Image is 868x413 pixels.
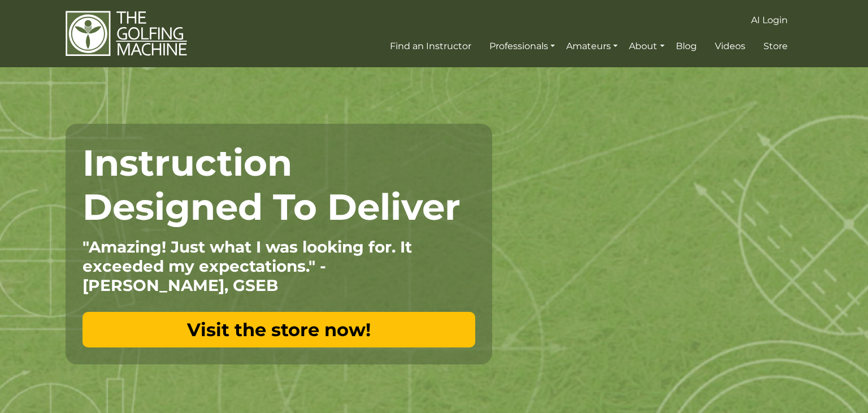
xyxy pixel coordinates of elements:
[676,41,697,51] span: Blog
[626,36,667,56] a: About
[763,41,788,51] span: Store
[715,41,745,51] span: Videos
[487,36,558,56] a: Professionals
[712,36,748,56] a: Videos
[66,10,187,57] img: The Golfing Machine
[83,141,475,229] h1: Instruction Designed To Deliver
[751,15,788,25] span: AI Login
[83,237,475,295] p: "Amazing! Just what I was looking for. It exceeded my expectations." - [PERSON_NAME], GSEB
[673,36,700,56] a: Blog
[390,41,471,51] span: Find an Instructor
[748,10,791,31] a: AI Login
[387,36,474,56] a: Find an Instructor
[83,312,475,347] a: Visit the store now!
[761,36,791,56] a: Store
[563,36,620,56] a: Amateurs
